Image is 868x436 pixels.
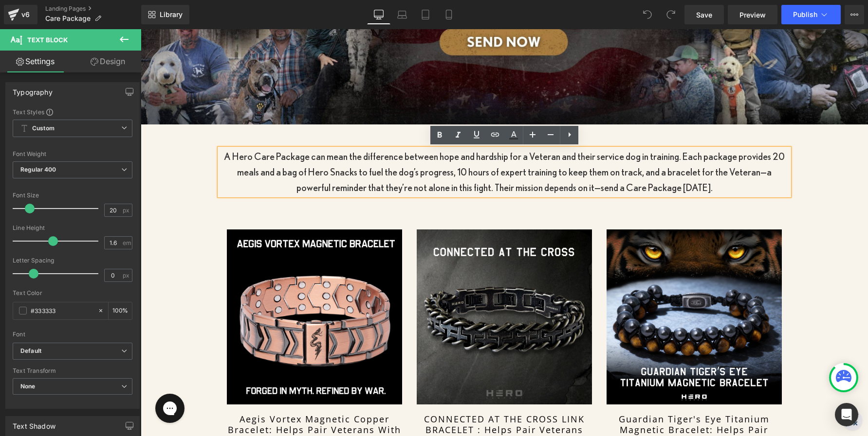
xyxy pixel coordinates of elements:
[160,10,183,19] span: Library
[466,200,641,375] img: Guardian Tiger's Eye Titanium Magnetic Bracelet: Helps Pair Veterans With A Service Dog Or Shelte...
[414,5,437,24] a: Tablet
[86,200,261,375] img: Aegis Vortex Magnetic Copper Bracelet: Helps Pair Veterans With A Service Dog Or Shelter Dog
[4,5,37,24] a: v6
[31,305,93,316] input: Color
[835,403,858,426] div: Open Intercom Messenger
[781,5,841,24] button: Publish
[86,385,261,417] a: Aegis Vortex Magnetic Copper Bracelet: Helps Pair Veterans With A Service Dog Or Shelter Dog
[696,10,712,20] span: Save
[27,36,68,44] span: Text Block
[123,240,131,246] span: em
[13,225,132,231] div: Line Height
[13,290,132,296] div: Text Color
[20,347,41,355] i: Default
[276,385,451,417] a: CONNECTED AT THE CROSS LINK BRACELET : Helps Pair Veterans With A Service Dog or Shelter Dog
[739,10,766,20] span: Preview
[390,5,414,24] a: Laptop
[32,124,55,133] b: Custom
[276,200,451,375] img: CONNECTED AT THE CROSS LINK BRACELET : Helps Pair Veterans With A Service Dog or Shelter Dog
[79,120,648,166] p: A Hero Care Package can mean the difference between hope and hardship for a Veteran and their ser...
[13,83,53,96] div: Typography
[141,5,189,24] a: New Library
[638,5,657,24] button: Undo
[10,361,49,397] iframe: Gorgias live chat messenger
[20,383,36,390] b: None
[109,302,132,319] div: %
[13,331,132,338] div: Font
[728,5,777,24] a: Preview
[20,166,56,173] b: Regular 400
[73,51,143,72] a: Design
[466,385,641,427] a: Guardian Tiger's Eye Titanium Magnetic Bracelet: Helps Pair Veterans With A Service Dog Or Shelte...
[13,257,132,264] div: Letter Spacing
[13,192,132,199] div: Font Size
[793,11,817,18] span: Publish
[13,417,55,430] div: Text Shadow
[437,5,461,24] a: Mobile
[123,207,131,213] span: px
[367,5,390,24] a: Desktop
[845,5,864,24] button: More
[13,108,132,116] div: Text Styles
[661,5,681,24] button: Redo
[123,272,131,279] span: px
[45,5,141,13] a: Landing Pages
[45,15,91,22] span: Care Package
[19,8,32,21] div: v6
[13,151,132,157] div: Font Weight
[13,367,132,374] div: Text Transform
